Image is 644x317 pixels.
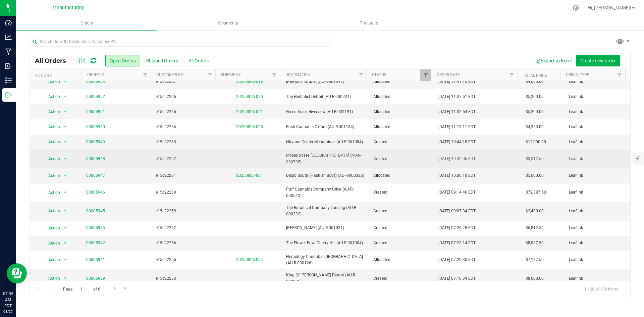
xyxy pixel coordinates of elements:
[86,240,105,246] a: 00005942
[86,139,105,145] a: 00005949
[121,284,130,293] a: Go to the last page
[569,124,626,130] span: Leaflink
[43,255,61,265] span: Action
[5,92,12,98] inline-svg: Outbound
[614,69,625,81] a: Filter
[523,73,547,78] a: Total Price
[35,73,79,78] div: Actions
[351,20,387,26] span: Transfers
[355,69,366,81] a: Filter
[576,55,620,66] button: Create new order
[569,109,626,115] span: Leaflink
[156,225,213,231] span: e15c22257
[526,275,544,282] span: $8,000.00
[438,225,476,231] span: [DATE] 07:26:28 EDT
[86,156,105,162] a: 00005948
[157,16,299,30] a: Shipments
[5,48,12,55] inline-svg: Manufacturing
[373,225,431,231] span: Created
[569,208,626,214] span: Leaflink
[156,72,183,77] a: Customer PO
[526,189,546,196] span: $72,387.50
[299,16,440,30] a: Transfers
[86,172,105,179] a: 00005947
[110,284,120,293] a: Go to the next page
[373,156,431,162] span: Created
[61,77,69,86] span: select
[16,16,157,30] a: Orders
[438,78,476,85] span: [DATE] 11:41:10 EDT
[156,78,213,85] span: e15c22267
[580,58,616,63] span: Create new order
[43,154,61,164] span: Action
[438,275,476,282] span: [DATE] 07:10:34 EDT
[438,189,476,196] span: [DATE] 09:14:46 EDT
[86,109,105,115] a: 00005951
[61,206,69,216] span: select
[43,223,61,233] span: Action
[86,225,105,231] a: 00005943
[43,171,61,180] span: Action
[221,72,241,77] a: Shipment
[71,20,102,26] span: Orders
[526,156,544,162] span: $3,312.50
[438,257,476,263] span: [DATE] 07:20:30 EDT
[156,208,213,214] span: e15c22259
[286,254,365,266] span: Herbology Cannabis [GEOGRAPHIC_DATA] (AU-R-000126)
[373,78,431,85] span: Allocated
[5,63,12,69] inline-svg: Inbound
[61,188,69,197] span: select
[373,109,431,115] span: Allocated
[57,284,106,294] span: Page of 6
[373,189,431,196] span: Created
[86,94,105,100] a: 00005952
[204,69,215,81] a: Filter
[140,69,151,81] a: Filter
[566,72,589,77] a: Origin Type
[43,107,61,116] span: Action
[61,274,69,283] span: select
[43,188,61,197] span: Action
[526,78,544,85] span: $4,000.00
[61,154,69,164] span: select
[5,77,12,84] inline-svg: Inventory
[61,171,69,180] span: select
[526,172,544,179] span: $5,000.00
[438,208,476,214] span: [DATE] 09:07:34 EDT
[526,139,546,145] span: $12,000.00
[286,225,365,231] span: [PERSON_NAME] (AU-R-001031)
[236,94,263,99] a: 20250826-020
[52,5,85,11] span: Manufacturing
[236,173,263,178] a: 20250827-001
[156,139,213,145] span: e15c22263
[531,55,576,66] button: Export to Excel
[373,124,431,130] span: Allocated
[569,156,626,162] span: Leaflink
[61,223,69,233] span: select
[43,77,61,86] span: Action
[5,34,12,41] inline-svg: Analytics
[526,240,544,246] span: $8,087.50
[86,78,105,85] a: 00005953
[43,239,61,248] span: Action
[86,208,105,214] a: 00005945
[86,189,105,196] a: 00005946
[372,72,386,77] a: Status
[3,291,13,309] p: 07:35 AM EDT
[7,263,27,283] iframe: Resource center
[43,206,61,216] span: Action
[30,37,330,47] input: Search Order ID, Destination, Customer PO...
[526,124,544,130] span: $4,350.00
[569,240,626,246] span: Leaflink
[286,205,365,217] span: The Botanical Company Lansing (AU-R-000332)
[43,92,61,101] span: Action
[142,55,182,66] button: Shipped Orders
[156,172,213,179] span: e15c22261
[43,122,61,131] span: Action
[184,55,213,66] button: All Orders
[156,156,213,162] span: e15c22262
[373,94,431,100] span: Allocated
[569,94,626,100] span: Leaflink
[286,186,365,199] span: Puff Cannabis Company Utica (AU-R-000542)
[61,107,69,116] span: select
